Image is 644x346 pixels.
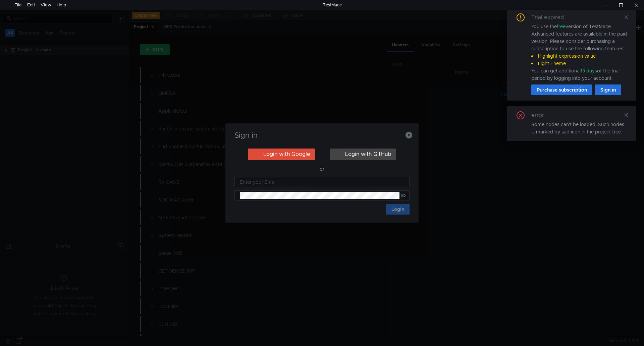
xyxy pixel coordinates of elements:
button: Sign in [595,84,621,95]
li: Highlight expression value [531,52,628,60]
input: Enter your Email [240,178,406,186]
div: error [531,111,552,119]
div: Some nodes can't be loaded. Such nodes is marked by sad icon in the project tree. [531,121,628,135]
div: Trial expired [531,13,572,21]
li: Light Theme [531,60,628,67]
div: You use the version of TestMace. Advanced features are available in the paid version. Please cons... [531,23,628,82]
span: free [557,23,566,30]
button: Purchase subscription [531,84,592,95]
div: You can get additional of the trial period by logging into your account. [531,67,628,82]
div: — or — [234,165,410,173]
span: 15 days [581,68,597,74]
button: Login with Google [248,149,315,160]
h3: Sign in [233,131,411,139]
button: Login with GitHub [330,149,396,160]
